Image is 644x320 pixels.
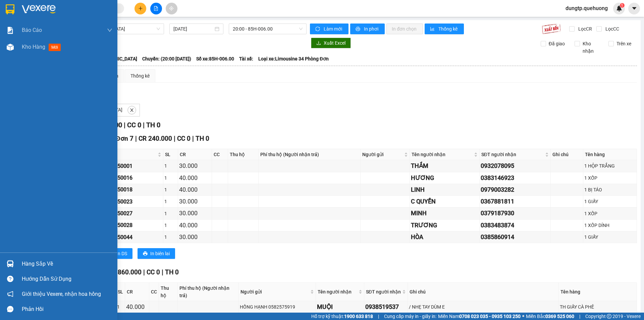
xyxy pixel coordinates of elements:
[364,25,379,33] span: In phơi
[411,161,478,171] div: THẮM
[438,25,459,33] span: Thống kê
[7,27,14,34] img: solution-icon
[126,302,148,312] div: 40.000
[116,283,125,301] th: SL
[87,196,163,208] td: VPNH1209250023
[522,315,524,318] span: ⚪️
[128,108,136,112] span: close
[480,231,551,243] td: 0385860914
[178,149,212,160] th: CR
[545,314,574,319] strong: 0369 525 060
[125,283,149,301] th: CR
[315,27,321,32] span: sync
[107,28,112,33] span: down
[154,6,158,11] span: file-add
[411,197,478,206] div: C QUYỀN
[316,301,364,313] td: MUỘI
[87,184,163,196] td: VPNH1209250018
[22,290,101,298] span: Giới thiệu Vexere, nhận hoa hồng
[196,135,209,142] span: TH 0
[212,149,228,160] th: CC
[228,149,259,160] th: Thu hộ
[143,268,145,276] span: |
[88,162,162,170] div: VPNH1209250001
[584,174,636,182] div: 1 XỐP
[173,25,213,33] input: 12/09/2025
[411,232,478,242] div: HÒA
[410,231,480,243] td: HÒA
[164,162,177,170] div: 1
[526,313,574,320] span: Miền Bắc
[425,24,464,34] button: bar-chartThống kê
[614,40,634,47] span: Trên xe
[192,135,194,142] span: |
[378,313,379,320] span: |
[628,3,640,14] button: caret-down
[480,184,551,196] td: 0979003282
[576,25,593,33] span: Lọc CR
[542,24,561,34] img: 9k=
[410,172,480,184] td: HƯƠNG
[480,172,551,184] td: 0383146923
[410,220,480,231] td: TRƯƠNG
[49,44,61,51] span: mới
[164,210,177,217] div: 1
[7,44,14,51] img: warehouse-icon
[481,197,550,206] div: 0367881811
[177,135,191,142] span: CC 0
[481,151,544,158] span: SĐT người nhận
[164,222,177,229] div: 1
[481,185,550,194] div: 0979003282
[410,208,480,219] td: MINH
[607,314,611,319] span: copyright
[384,313,436,320] span: Cung cấp máy in - giấy in:
[143,121,145,129] span: |
[164,174,177,182] div: 1
[411,209,478,218] div: MINH
[22,304,112,314] div: Phản hồi
[580,40,603,55] span: Kho nhận
[164,233,177,241] div: 1
[583,149,637,160] th: Tên hàng
[311,313,373,320] span: Hỗ trợ kỹ thuật:
[87,220,163,231] td: VPNH1209250028
[584,233,636,241] div: 1 GIẤY
[311,38,351,48] button: downloadXuất Excel
[22,274,112,284] div: Hướng dẫn sử dụng
[551,149,583,160] th: Ghi chú
[317,302,363,312] div: MUỘI
[87,231,163,243] td: VPNH1209250044
[138,6,143,11] span: plus
[546,40,568,47] span: Đã giao
[88,185,162,194] div: VPNH1209250018
[616,5,622,11] img: icon-new-feature
[139,135,172,142] span: CR 240.000
[480,208,551,219] td: 0379187930
[88,221,162,229] div: VPNH1209250028
[631,5,637,11] span: caret-down
[87,160,163,172] td: VPNH1209250001
[128,106,136,114] button: close
[179,173,211,183] div: 40.000
[7,260,14,267] img: warehouse-icon
[560,4,613,12] span: dungtp.quehuong
[22,259,112,269] div: Hàng sắp về
[258,55,329,62] span: Loại xe: Limousine 34 Phòng Đơn
[412,151,473,158] span: Tên người nhận
[143,251,148,257] span: printer
[150,3,162,14] button: file-add
[240,303,315,311] div: HỒNG HẠNH 0582575919
[165,268,179,276] span: TH 0
[480,196,551,208] td: 0367881811
[233,24,303,34] span: 20:00 - 85H-006.00
[147,268,160,276] span: CC 0
[138,248,175,259] button: printerIn biên lai
[146,121,160,129] span: TH 0
[7,306,13,312] span: message
[365,302,407,312] div: 0938519537
[169,6,174,11] span: aim
[584,222,636,229] div: 1 XỐP DÍNH
[179,209,211,218] div: 30.000
[159,283,177,301] th: Thu hộ
[149,283,159,301] th: CC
